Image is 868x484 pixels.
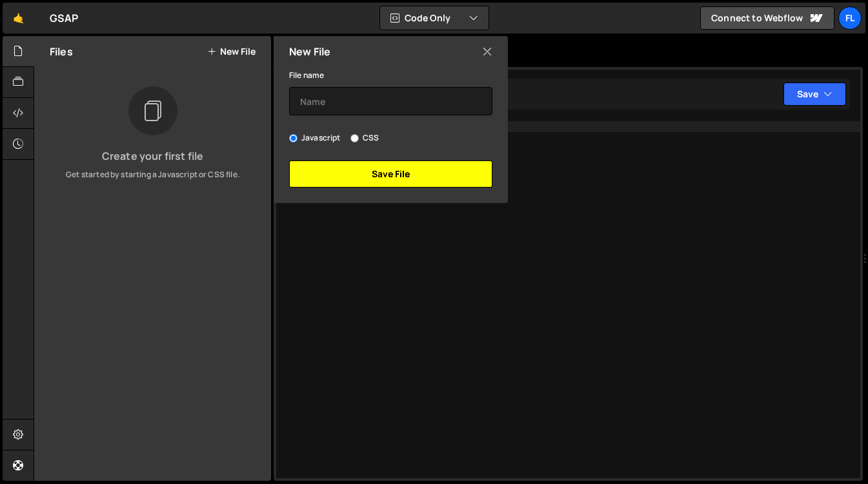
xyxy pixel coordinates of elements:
p: Get started by starting a Javascript or CSS file. [45,169,261,180]
a: Connect to Webflow [700,6,834,30]
button: Save File [289,160,492,188]
a: 🤙 [3,3,34,34]
input: Javascript [289,134,298,142]
label: File name [289,69,324,82]
a: Fl [838,6,862,30]
input: Name [289,87,492,115]
label: CSS [350,131,379,144]
input: CSS [350,134,359,142]
div: GSAP [50,10,79,26]
h3: Create your first file [45,151,261,161]
button: New File [207,46,256,57]
button: Code Only [380,6,489,30]
label: Javascript [289,131,341,144]
button: Save [783,82,846,106]
h2: New File [289,44,330,59]
h2: Files [50,44,73,59]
